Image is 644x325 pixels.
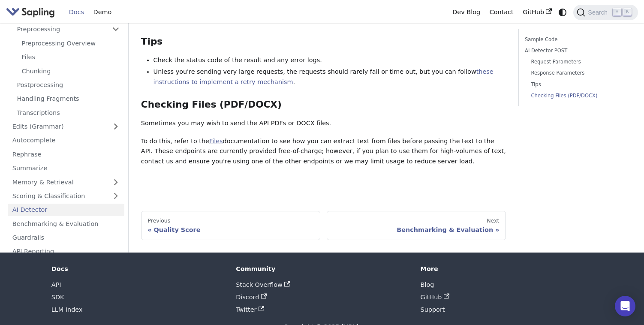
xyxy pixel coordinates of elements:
[236,294,267,301] a: Discord
[421,281,434,288] a: Blog
[147,217,314,224] div: Previous
[8,217,124,230] a: Benchmarking & Evaluation
[141,211,506,240] nav: Docs pages
[89,6,116,19] a: Demo
[8,190,124,202] a: Scoring & Classification
[531,69,625,77] a: Response Parameters
[448,6,485,19] a: Dev Blog
[585,9,613,16] span: Search
[141,136,506,167] p: To do this, refer to the documentation to see how you can extract text from files before passing ...
[8,231,124,244] a: Guardrails
[17,65,124,77] a: Chunking
[64,6,89,19] a: Docs
[613,8,621,16] kbd: ⌘
[421,306,445,313] a: Support
[327,211,506,240] a: NextBenchmarking & Evaluation
[17,37,124,49] a: Preprocessing Overview
[141,36,506,48] h3: Tips
[236,265,408,273] div: Community
[12,106,124,119] a: Transcriptions
[153,55,506,66] li: Check the status code of the result and any error logs.
[518,6,556,19] a: GitHub
[485,6,518,19] a: Contact
[51,281,61,288] a: API
[8,120,124,132] a: Edits (Grammar)
[421,294,450,301] a: GitHub
[209,138,223,144] a: Files
[51,306,83,313] a: LLM Index
[333,217,500,224] div: Next
[421,265,593,273] div: More
[6,6,55,18] img: Sapling.ai
[531,58,625,66] a: Request Parameters
[573,5,638,20] button: Search (Command+K)
[236,281,290,288] a: Stack Overflow
[623,8,632,16] kbd: K
[6,6,58,18] a: Sapling.ai
[615,296,635,316] div: Open Intercom Messenger
[17,51,124,63] a: Files
[8,134,124,147] a: Autocomplete
[153,68,494,85] a: these instructions to implement a retry mechanism
[147,226,314,234] div: Quality Score
[153,67,506,87] li: Unless you're sending very large requests, the requests should rarely fail or time out, but you c...
[8,148,124,160] a: Rephrase
[557,6,569,18] button: Switch between dark and light mode (currently system mode)
[8,162,124,175] a: Summarize
[8,176,124,188] a: Memory & Retrieval
[236,306,264,313] a: Twitter
[531,81,625,89] a: Tips
[525,36,629,44] a: Sample Code
[141,211,320,240] a: PreviousQuality Score
[51,265,224,273] div: Docs
[141,118,506,129] p: Sometimes you may wish to send the API PDFs or DOCX files.
[525,47,629,55] a: AI Detector POST
[8,245,124,258] a: API Reporting
[12,78,124,91] a: Postprocessing
[12,23,124,36] a: Preprocessing
[531,92,625,100] a: Checking Files (PDF/DOCX)
[333,226,500,234] div: Benchmarking & Evaluation
[141,99,506,111] h3: Checking Files (PDF/DOCX)
[8,204,124,216] a: AI Detector
[12,93,124,105] a: Handling Fragments
[51,294,64,301] a: SDK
